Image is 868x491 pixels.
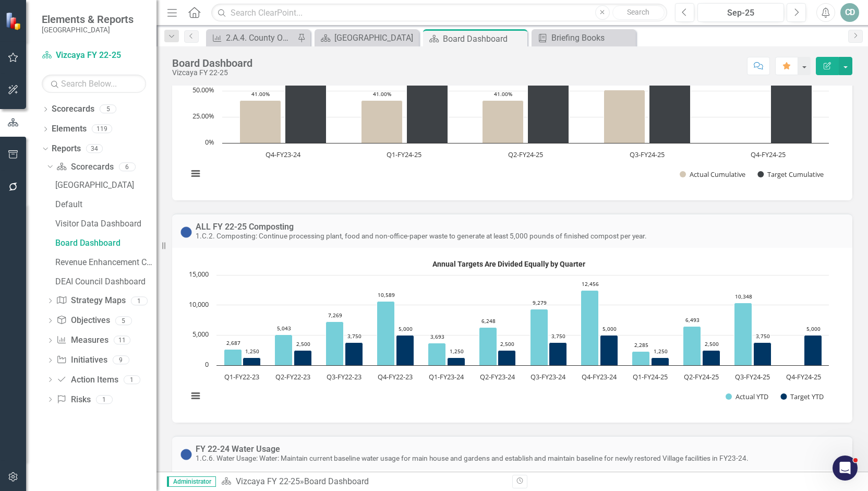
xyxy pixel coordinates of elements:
a: Vizcaya FY 22-25 [42,50,146,62]
button: View chart menu, Annual Targets Are Divided Equally by Quarter [188,389,203,403]
div: [GEOGRAPHIC_DATA] [334,31,416,44]
div: 5 [100,105,116,114]
button: Search [612,5,665,20]
div: 1 [131,296,148,305]
text: Annual Targets Are Divided Equally by Quarter [432,260,585,268]
button: Show Target Cumulative [757,170,824,179]
text: 12,456 [582,280,599,288]
div: Visitor Data Dashboard [55,219,156,229]
div: Vizcaya FY 22-25 [172,69,252,77]
div: » [221,476,504,488]
text: Q1-FY23-24 [429,372,464,381]
path: Q3-FY22-23, 7,269. Actual YTD. [326,321,344,365]
a: Objectives [56,315,110,327]
text: 7,269 [328,312,342,319]
a: Revenue Enhancement Committee Dashboard [53,254,156,270]
div: Revenue Enhancement Committee Dashboard [55,258,156,267]
text: Q1-FY22-23 [224,372,259,381]
a: Reports [52,143,81,155]
a: Strategy Maps [56,295,125,307]
div: Board Dashboard [55,238,156,248]
a: Initiatives [56,354,107,366]
div: 2.A.4. County Officials: Strengthen awareness among MDC elected officials by meeting in person wi... [226,31,295,44]
div: 119 [92,125,112,134]
text: Q2-FY22-23 [275,372,310,381]
a: FY 22-24 Water Usage [196,444,280,454]
path: Q2-FY22-23, 2,500. Target YTD. [294,350,312,365]
text: 2,500 [500,340,514,348]
path: Q2-FY22-23, 5,043. Actual YTD. [275,334,293,365]
text: Q4-FY24-25 [786,372,821,381]
path: Q4-FY23-24, 5,000. Target YTD. [600,335,618,365]
text: 41.00% [373,90,391,98]
span: Elements & Reports [42,13,134,26]
text: 5,000 [192,329,209,339]
div: 11 [114,336,130,345]
text: Q2-FY24-25 [684,372,719,381]
text: Q4-FY23-24 [266,150,301,159]
text: 5,000 [602,325,617,332]
path: Q4-FY23-24, 41. Actual Cumulative. [240,100,281,143]
div: [GEOGRAPHIC_DATA] [55,181,156,190]
text: 0% [205,137,214,147]
div: 6 [119,162,136,171]
text: Q3-FY24-25 [630,150,665,159]
path: Q3-FY24-25, 10,348. Actual YTD. [734,303,752,365]
small: 1.C.6. Water Usage: Water: Maintain current baseline water usage for main house and gardens and e... [196,454,749,462]
path: Q1-FY24-25, 1,250. Target YTD. [652,357,669,365]
a: 2.A.4. County Officials: Strengthen awareness among MDC elected officials by meeting in person wi... [209,31,295,44]
div: Sep-25 [701,7,780,19]
path: Q1-FY24-25, 69. Target Cumulative. [407,71,448,143]
div: 1 [124,375,140,384]
svg: Interactive chart [183,33,834,190]
text: 15,000 [189,269,209,279]
text: Q4-FY22-23 [378,372,413,381]
g: Target Cumulative, bar series 2 of 2 with 5 bars. [285,39,812,143]
text: Q4-FY24-25 [751,150,786,159]
text: 3,693 [430,333,444,340]
path: Q3-FY24-25, 3,750. Target YTD. [754,342,771,365]
path: Q3-FY22-23, 3,750. Target YTD. [345,342,363,365]
a: Measures [56,334,108,346]
a: Action Items [56,374,118,386]
text: Q4-FY23-24 [582,372,617,381]
button: Show Actual Cumulative [680,170,746,179]
a: Briefing Books [534,31,633,44]
img: No Information [180,226,192,238]
text: Q3-FY24-25 [735,372,770,381]
path: Q2-FY24-25, 2,500. Target YTD. [703,350,720,365]
div: Board Dashboard [304,476,369,486]
img: No Information [180,448,192,461]
iframe: Intercom live chat [833,456,858,481]
text: 2,687 [226,339,240,346]
path: Q1-FY23-24, 1,250. Target YTD. [448,357,465,365]
text: 41.00% [251,90,270,98]
path: Q1-FY22-23, 2,687. Actual YTD. [224,349,242,365]
a: [GEOGRAPHIC_DATA] [317,31,416,44]
text: 5,000 [806,325,821,332]
div: Board Dashboard [172,57,252,69]
small: 1.C.2. Composting: Continue processing plant, food and non-office-paper waste to generate at leas... [196,232,647,240]
text: 2,500 [296,340,310,348]
input: Search Below... [42,75,146,93]
span: Administrator [167,476,216,487]
path: Q2-FY23-24, 6,248. Actual YTD. [479,327,497,365]
path: Q3-FY24-25, 89. Target Cumulative. [649,50,691,143]
div: 9 [113,356,129,365]
div: 5 [115,316,132,325]
text: 3,750 [551,332,565,340]
path: Q4-FY23-24, 12,456. Actual YTD. [581,290,599,365]
text: 10,000 [189,300,209,309]
text: Q3-FY22-23 [327,372,361,381]
div: Chart. Highcharts interactive chart. [183,33,842,190]
text: 5,043 [277,325,291,332]
div: Board Dashboard [443,32,525,45]
text: 10,589 [378,291,395,298]
text: 1,250 [654,348,668,355]
path: Q2-FY24-25, 6,493. Actual YTD. [683,326,701,365]
text: 50.00% [192,85,214,94]
a: Vizcaya FY 22-25 [236,476,300,486]
path: Q3-FY23-24, 9,279. Actual YTD. [531,309,548,365]
text: 3,750 [347,332,361,340]
div: Default [55,200,156,209]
